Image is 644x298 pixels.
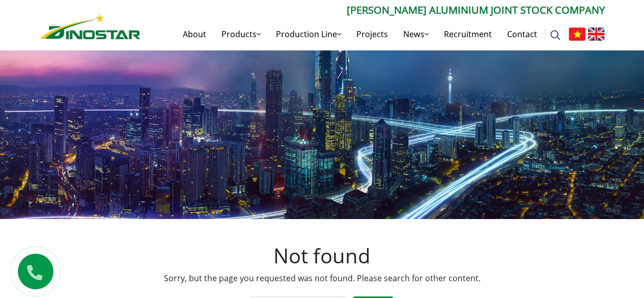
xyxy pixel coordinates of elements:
[588,28,605,41] img: English
[396,18,436,50] a: News
[40,14,141,39] img: Nhôm Dinostar
[175,18,214,50] a: About
[499,18,545,50] a: Contact
[550,30,561,40] img: search
[141,3,605,18] p: [PERSON_NAME] Aluminium Joint Stock Company
[569,28,585,41] img: Tiếng Việt
[214,18,268,50] a: Products
[268,18,349,50] a: Production Line
[40,243,605,268] h1: Not found
[436,18,499,50] a: Recruitment
[40,272,605,284] p: Sorry, but the page you requested was not found. Please search for other content.
[349,18,396,50] a: Projects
